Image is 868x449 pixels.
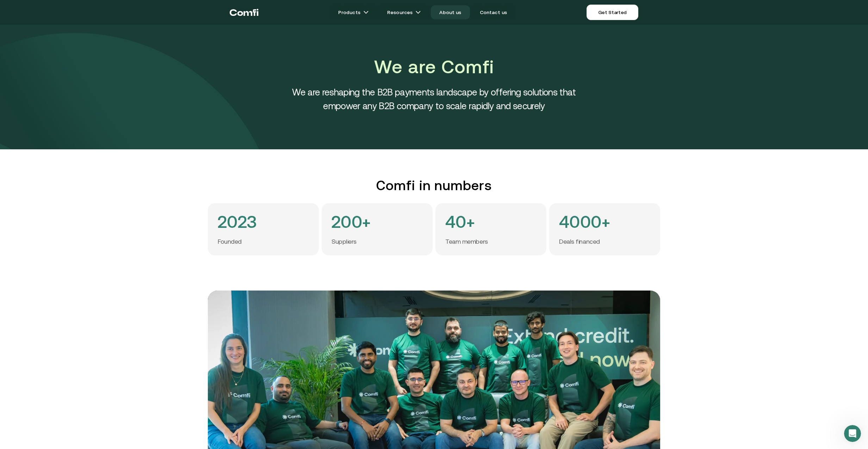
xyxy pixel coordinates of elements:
[208,177,660,193] h2: Comfi in numbers
[275,85,593,113] h4: We are reshaping the B2B payments landscape by offering solutions that empower any B2B company to...
[559,238,600,246] p: Deals financed
[218,213,257,231] h4: 2023
[379,5,429,19] a: Resourcesarrow icons
[445,213,475,231] h4: 40+
[559,213,610,231] h4: 4000+
[363,10,369,15] img: arrow icons
[230,2,259,23] a: Return to the top of the Comfi home page
[471,5,516,19] a: Contact us
[415,10,421,15] img: arrow icons
[844,425,861,442] iframe: Intercom live chat
[445,238,488,246] p: Team members
[330,5,377,19] a: Productsarrow icons
[587,5,638,20] a: Get Started
[431,5,470,19] a: About us
[275,54,593,80] h1: We are Comfi
[331,238,356,246] p: Suppliers
[331,213,371,231] h4: 200+
[218,238,242,246] p: Founded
